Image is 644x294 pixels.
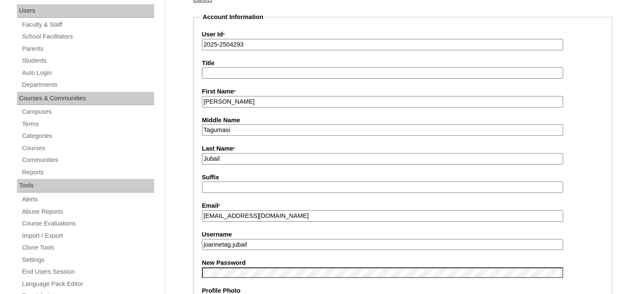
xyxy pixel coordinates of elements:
a: Auto Login [21,68,154,78]
a: Clone Tools [21,242,154,253]
a: Communities [21,155,154,165]
label: User Id [202,30,603,39]
a: Course Evaluations [21,218,154,229]
a: Reports [21,167,154,178]
a: Settings [21,255,154,265]
label: Email [202,201,603,211]
label: Title [202,59,603,68]
label: Last Name [202,144,603,154]
legend: Account Information [202,13,264,22]
a: Terms [21,119,154,129]
label: Username [202,230,603,239]
a: Categories [21,131,154,141]
a: Courses [21,143,154,154]
label: First Name [202,87,603,96]
a: Language Pack Editor [21,279,154,289]
a: Alerts [21,194,154,205]
label: Suffix [202,173,603,182]
label: New Password [202,258,603,267]
div: Tools [17,179,154,192]
a: Campuses [21,107,154,117]
a: End Users Session [21,267,154,277]
div: Courses & Communities [17,92,154,105]
label: Middle Name [202,116,603,125]
a: Abuse Reports [21,206,154,217]
a: School Facilitators [21,31,154,42]
div: Users [17,4,154,18]
a: Students [21,55,154,66]
a: Departments [21,80,154,90]
a: Faculty & Staff [21,19,154,30]
a: Parents [21,44,154,54]
a: Import / Export [21,231,154,241]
